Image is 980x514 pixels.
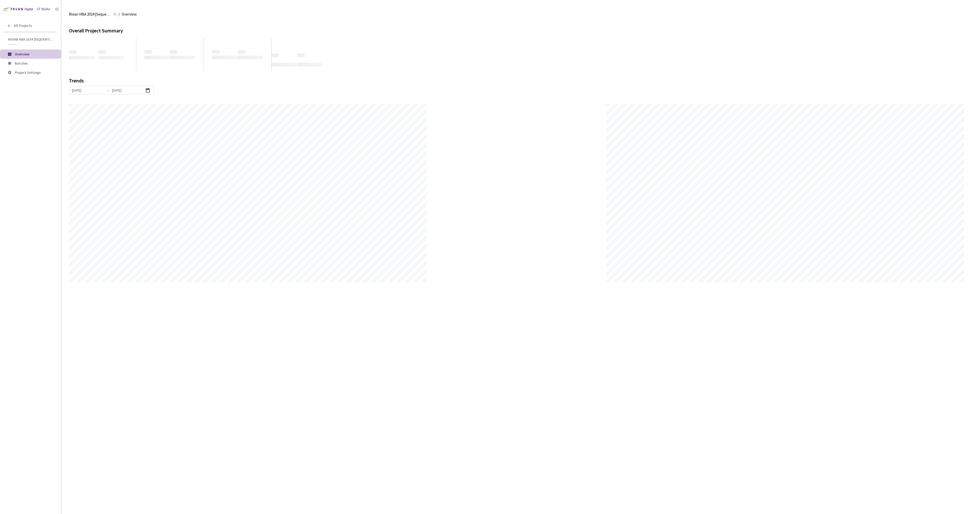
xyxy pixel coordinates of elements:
[144,50,152,54] span: ‌
[15,70,41,75] span: Project Settings
[69,50,77,54] span: ‌
[297,63,323,66] span: ‌
[8,37,54,42] span: Rivian HBA 2024 [Sequential]
[272,63,297,66] span: ‌
[170,56,195,59] span: ‌
[99,56,124,59] span: ‌
[106,88,110,92] span: swap-right
[69,56,94,59] span: ‌
[170,50,178,54] span: ‌
[15,61,28,66] span: Batches
[212,56,238,59] span: ‌
[272,54,279,57] span: ‌
[99,50,106,54] span: ‌
[37,7,50,12] div: GT Studio
[69,27,972,34] div: Overall Project Summary
[15,52,29,56] span: Overview
[69,11,110,17] span: Rivian HBA 2024 [Sequential]
[122,11,137,17] span: Overview
[238,50,245,54] span: ‌
[144,56,170,59] span: ‌
[69,78,965,86] div: Trends
[14,23,32,28] span: All Projects
[72,88,104,93] input: Start date
[106,88,110,92] span: to
[118,11,120,17] li: /
[112,88,144,93] input: End date
[238,56,263,59] span: ‌
[297,54,305,57] span: ‌
[212,50,220,54] span: ‌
